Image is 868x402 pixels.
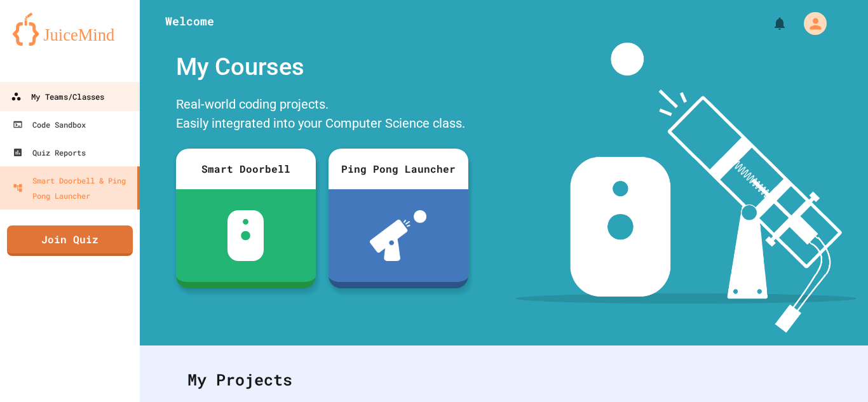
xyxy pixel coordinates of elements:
[170,43,475,91] div: My Courses
[749,13,790,34] div: My Notifications
[515,43,856,333] img: banner-image-my-projects.png
[11,89,104,105] div: My Teams/Classes
[227,210,264,261] img: sdb-white.svg
[790,9,830,38] div: My Account
[13,117,86,132] div: Code Sandbox
[13,173,132,203] div: Smart Doorbell & Ping Pong Launcher
[329,149,468,189] div: Ping Pong Launcher
[176,149,316,189] div: Smart Doorbell
[7,225,133,256] a: Join Quiz
[13,145,86,160] div: Quiz Reports
[170,91,475,139] div: Real-world coding projects. Easily integrated into your Computer Science class.
[13,13,127,46] img: logo-orange.svg
[370,210,426,261] img: ppl-with-ball.png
